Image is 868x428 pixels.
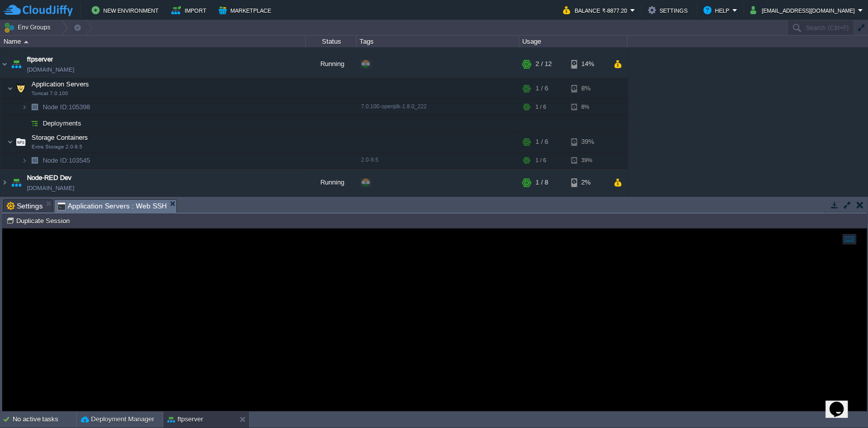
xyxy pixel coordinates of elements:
div: No active tasks [13,411,76,427]
div: 14% [571,52,604,79]
a: Application ServersTomcat 7.0.100 [31,82,91,89]
button: Help [703,4,732,16]
div: 1 / 6 [535,101,546,116]
img: AMDAwAAAACH5BAEAAAAALAAAAAABAAEAAAICRAEAOw== [14,80,28,100]
img: AMDAwAAAACH5BAEAAAAALAAAAAABAAEAAAICRAEAOw== [1,52,9,79]
span: Tomcat 7.0.100 [32,92,68,98]
div: 8% [571,80,604,100]
img: AMDAwAAAACH5BAEAAAAALAAAAAABAAEAAAICRAEAOw== [27,101,42,116]
div: 39% [571,133,604,154]
div: Name [1,36,305,47]
a: Deployments [42,120,83,129]
button: ftpserver [167,414,203,424]
span: 2.0-9.5 [361,158,378,164]
img: AMDAwAAAACH5BAEAAAAALAAAAAABAAEAAAICRAEAOw== [27,117,42,133]
a: Storage ContainersExtra Storage 2.0-9.5 [31,135,89,143]
div: Usage [520,36,627,47]
div: 2 / 12 [535,52,552,79]
span: 103545 [42,158,92,166]
div: Tags [357,36,519,47]
button: Duplicate Session [6,216,73,225]
img: AMDAwAAAACH5BAEAAAAALAAAAAABAAEAAAICRAEAOw== [27,154,42,170]
span: 7.0.100-openjdk-1.8.0_222 [361,105,427,111]
button: [EMAIL_ADDRESS][DOMAIN_NAME] [750,4,858,16]
img: AMDAwAAAACH5BAEAAAAALAAAAAABAAEAAAICRAEAOw== [14,133,28,154]
button: Import [171,4,209,16]
div: Status [306,36,356,47]
button: Marketplace [219,4,274,16]
img: AMDAwAAAACH5BAEAAAAALAAAAAABAAEAAAICRAEAOw== [21,101,27,116]
a: [DOMAIN_NAME] [27,66,74,76]
a: Node ID:103545 [42,158,92,166]
button: Balance ₹-8877.20 [563,4,630,16]
a: Node-RED Dev [27,174,72,185]
img: AMDAwAAAACH5BAEAAAAALAAAAAABAAEAAAICRAEAOw== [9,52,23,79]
div: 39% [571,154,604,170]
a: ftpserver [27,56,53,66]
img: AMDAwAAAACH5BAEAAAAALAAAAAABAAEAAAICRAEAOw== [24,41,28,43]
img: AMDAwAAAACH5BAEAAAAALAAAAAABAAEAAAICRAEAOw== [9,170,23,198]
a: Node ID:105398 [42,104,92,113]
span: Extra Storage 2.0-9.5 [32,145,82,151]
div: 1 / 6 [535,133,548,154]
img: AMDAwAAAACH5BAEAAAAALAAAAAABAAEAAAICRAEAOw== [7,80,13,100]
div: 2% [571,170,604,198]
iframe: chat widget [825,387,858,418]
a: [DOMAIN_NAME] [27,185,74,195]
span: Node ID: [43,105,69,112]
div: Running [306,170,356,198]
img: AMDAwAAAACH5BAEAAAAALAAAAAABAAEAAAICRAEAOw== [21,154,27,170]
img: AMDAwAAAACH5BAEAAAAALAAAAAABAAEAAAICRAEAOw== [7,133,13,154]
span: Application Servers [31,81,91,90]
div: 1 / 6 [535,154,546,170]
span: Storage Containers [31,135,89,143]
img: CloudJiffy [4,4,73,17]
span: Settings [7,200,43,212]
button: Settings [648,4,691,16]
div: 8% [571,101,604,116]
div: 1 / 6 [535,80,548,100]
span: 105398 [42,104,92,113]
span: Node ID: [43,158,69,166]
div: Running [306,52,356,79]
img: AMDAwAAAACH5BAEAAAAALAAAAAABAAEAAAICRAEAOw== [1,170,9,198]
img: AMDAwAAAACH5BAEAAAAALAAAAAABAAEAAAICRAEAOw== [21,117,27,133]
button: Env Groups [4,20,54,35]
div: 1 / 8 [535,170,548,198]
button: Deployment Manager [81,414,154,424]
span: Application Servers : Web SSH [57,200,167,212]
button: New Environment [92,4,162,16]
